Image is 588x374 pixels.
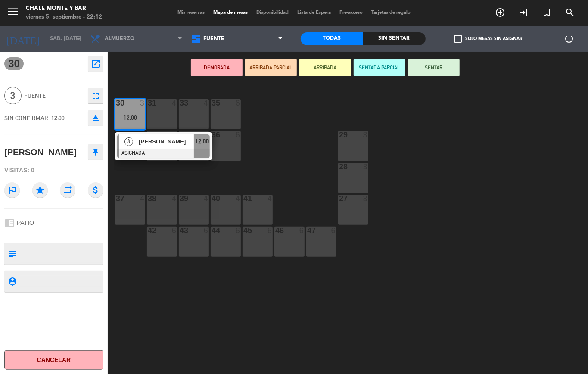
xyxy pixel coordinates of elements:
[564,34,574,44] i: power_settings_new
[105,36,134,42] span: Almuerzo
[293,10,335,15] span: Lista de Espera
[236,195,241,203] div: 4
[139,137,194,146] span: [PERSON_NAME]
[60,182,75,198] i: repeat
[195,136,209,146] span: 12:00
[4,163,103,178] div: Visitas: 0
[172,227,177,234] div: 6
[6,5,19,21] button: menu
[116,99,116,107] div: 30
[74,34,84,44] i: arrow_drop_down
[6,5,19,18] i: menu
[518,7,529,18] i: exit_to_app
[7,277,17,286] i: person_pin
[116,195,116,203] div: 37
[90,113,101,123] i: eject
[245,59,297,76] button: ARRIBADA PARCIAL
[191,59,243,76] button: DEMORADA
[339,195,339,203] div: 27
[354,59,405,76] button: SENTADA PARCIAL
[148,131,148,139] div: 32
[88,56,103,72] button: open_in_new
[115,115,145,121] div: 12:00
[88,182,103,198] i: attach_money
[454,35,522,43] label: Solo mesas sin asignar
[204,195,209,203] div: 4
[268,227,273,234] div: 6
[209,10,252,15] span: Mapa de mesas
[172,99,177,107] div: 4
[4,115,48,122] span: SIN CONFIRMAR
[90,59,101,69] i: open_in_new
[236,227,241,234] div: 6
[299,227,305,234] div: 6
[173,10,209,15] span: Mis reservas
[408,59,460,76] button: SENTAR
[88,88,103,103] button: fullscreen
[331,227,336,234] div: 6
[17,219,34,226] span: PATIO
[4,145,77,159] div: [PERSON_NAME]
[172,195,177,203] div: 4
[335,10,367,15] span: Pre-acceso
[32,182,48,198] i: star
[212,195,212,203] div: 40
[236,99,241,107] div: 6
[275,227,276,234] div: 46
[212,99,212,107] div: 35
[541,7,552,18] i: turned_in_not
[148,99,148,107] div: 31
[454,35,462,43] span: check_box_outline_blank
[4,182,20,198] i: outlined_flag
[4,87,22,104] span: 3
[339,163,339,171] div: 28
[124,137,133,146] span: 3
[7,249,17,259] i: subject
[236,131,241,139] div: 6
[4,57,24,70] span: 30
[26,13,102,22] div: viernes 5. septiembre - 22:12
[252,10,293,15] span: Disponibilidad
[204,99,209,107] div: 4
[301,32,363,45] div: Todas
[363,163,368,171] div: 3
[51,115,65,122] span: 12:00
[4,350,103,370] button: Cancelar
[299,59,351,76] button: ARRIBADA
[26,4,102,13] div: Chale Monte y Bar
[204,227,209,234] div: 6
[140,195,145,203] div: 4
[367,10,415,15] span: Tarjetas de regalo
[495,7,505,18] i: add_circle_outline
[88,110,103,126] button: eject
[172,131,177,139] div: 4
[363,195,368,203] div: 3
[268,195,273,203] div: 4
[90,90,101,101] i: fullscreen
[148,195,148,203] div: 38
[204,131,209,139] div: 4
[363,32,426,45] div: Sin sentar
[203,36,224,42] span: FUENTE
[24,91,84,101] span: FUENTE
[212,131,212,139] div: 36
[4,218,15,228] i: chrome_reader_mode
[565,7,575,18] i: search
[140,99,145,107] div: 3
[363,131,368,139] div: 3
[148,227,148,234] div: 42
[212,227,212,234] div: 44
[339,131,339,139] div: 29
